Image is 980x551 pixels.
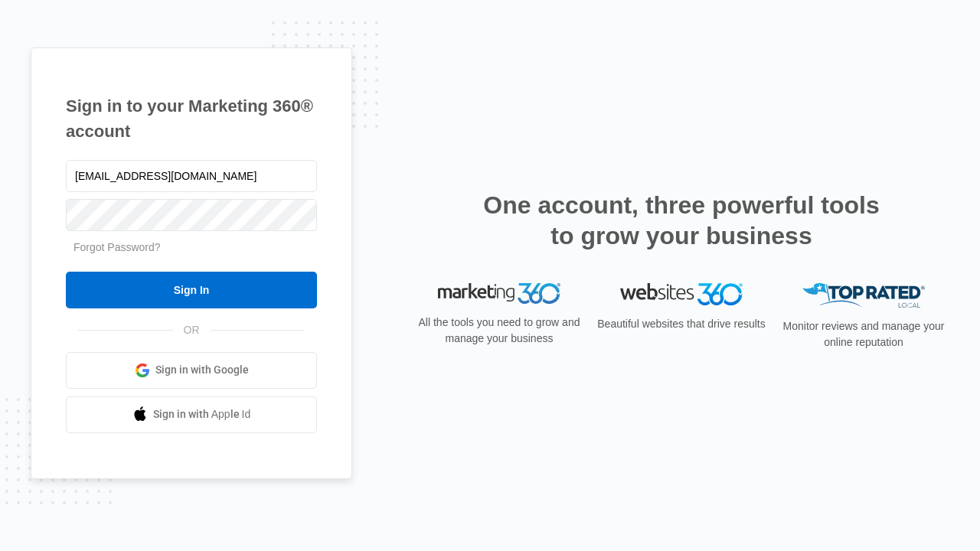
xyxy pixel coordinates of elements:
[173,322,211,338] span: OR
[66,396,317,433] a: Sign in with Apple Id
[153,406,251,422] span: Sign in with Apple Id
[438,283,560,305] img: Marketing 360
[66,272,317,308] input: Sign In
[620,283,743,305] img: Websites 360
[778,318,949,350] p: Monitor reviews and manage your online reputation
[479,190,884,251] h2: One account, three powerful tools to grow your business
[66,160,317,192] input: Email
[413,315,585,347] p: All the tools you need to grow and manage your business
[155,362,249,378] span: Sign in with Google
[73,241,161,253] a: Forgot Password?
[596,316,767,332] p: Beautiful websites that drive results
[66,93,317,144] h1: Sign in to your Marketing 360® account
[802,283,925,308] img: Top Rated Local
[66,352,317,389] a: Sign in with Google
